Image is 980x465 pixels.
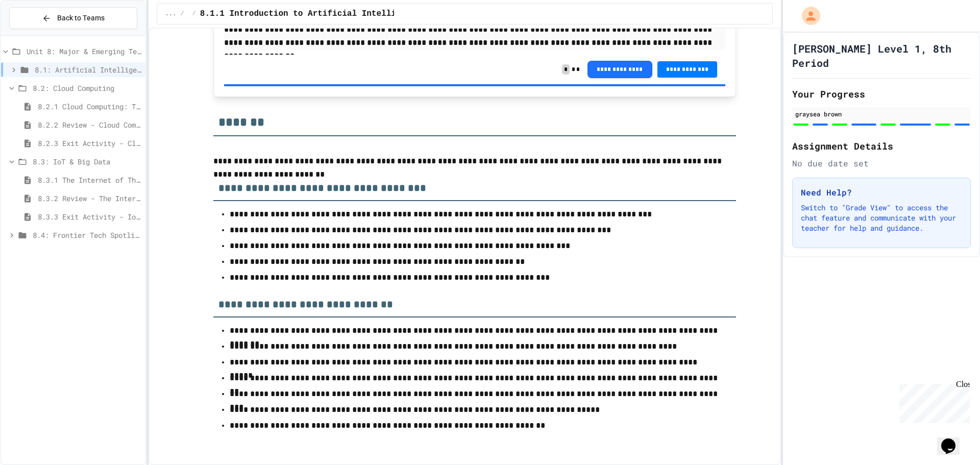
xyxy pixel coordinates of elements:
iframe: chat widget [937,424,970,455]
span: 8.1.1 Introduction to Artificial Intelligence [200,8,421,20]
span: 8.2.3 Exit Activity - Cloud Service Detective [38,138,141,149]
span: 8.2.1 Cloud Computing: Transforming the Digital World [38,101,141,112]
div: No due date set [792,157,971,169]
span: 8.3.1 The Internet of Things and Big Data: Our Connected Digital World [38,175,141,185]
span: / [180,10,184,18]
div: graysea brown [795,109,968,118]
span: 8.1: Artificial Intelligence Basics [35,64,141,75]
span: / [192,10,196,18]
span: 8.2: Cloud Computing [33,83,141,93]
div: My Account [791,4,823,28]
span: 8.3.2 Review - The Internet of Things and Big Data [38,193,141,204]
span: Unit 8: Major & Emerging Technologies [27,46,141,57]
span: Back to Teams [57,13,105,23]
span: 8.3.3 Exit Activity - IoT Data Detective Challenge [38,211,141,222]
span: ... [165,10,177,18]
span: 8.3: IoT & Big Data [33,156,141,167]
h2: Your Progress [792,87,971,101]
div: Chat with us now!Close [4,4,70,65]
h2: Assignment Details [792,139,971,153]
span: 8.4: Frontier Tech Spotlight [33,230,141,240]
h1: [PERSON_NAME] Level 1, 8th Period [792,41,971,70]
h3: Need Help? [801,186,962,199]
iframe: chat widget [895,380,970,423]
button: Back to Teams [9,7,137,29]
span: 8.2.2 Review - Cloud Computing [38,119,141,130]
p: Switch to "Grade View" to access the chat feature and communicate with your teacher for help and ... [801,203,962,233]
